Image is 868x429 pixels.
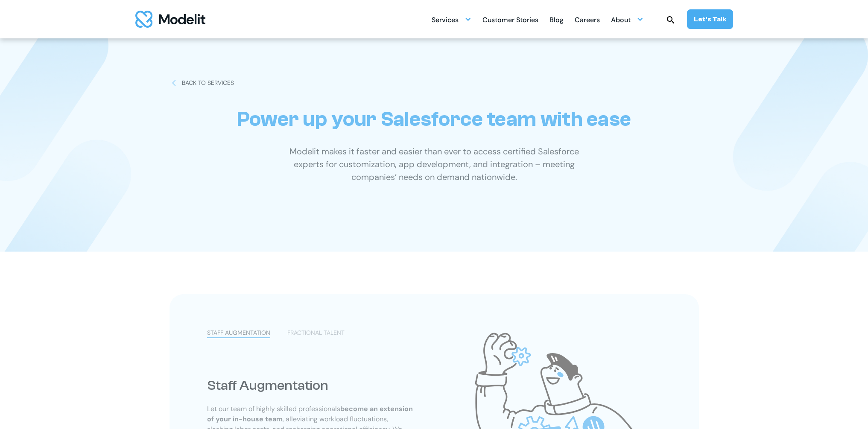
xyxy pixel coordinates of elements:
[207,328,270,337] div: STAFF AUGMENTATION
[170,78,234,87] a: BACK TO SERVICES
[575,11,600,28] a: Careers
[687,9,733,29] a: Let’s Talk
[611,11,643,28] div: About
[135,11,205,28] a: home
[482,12,538,29] div: Customer Stories
[135,11,205,28] img: modelit logo
[575,12,600,29] div: Careers
[432,12,459,29] div: Services
[432,11,471,28] div: Services
[549,12,564,29] div: Blog
[694,14,726,24] div: Let’s Talk
[482,11,538,28] a: Customer Stories
[182,78,234,87] div: BACK TO SERVICES
[207,377,413,394] div: Staff Augmentation
[611,12,631,29] div: About
[287,328,345,337] div: FRACTIONAL TALENT
[287,145,582,183] p: Modelit makes it faster and easier than ever to access certified Salesforce experts for customiza...
[237,107,631,131] h1: Power up your Salesforce team with ease
[549,11,564,28] a: Blog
